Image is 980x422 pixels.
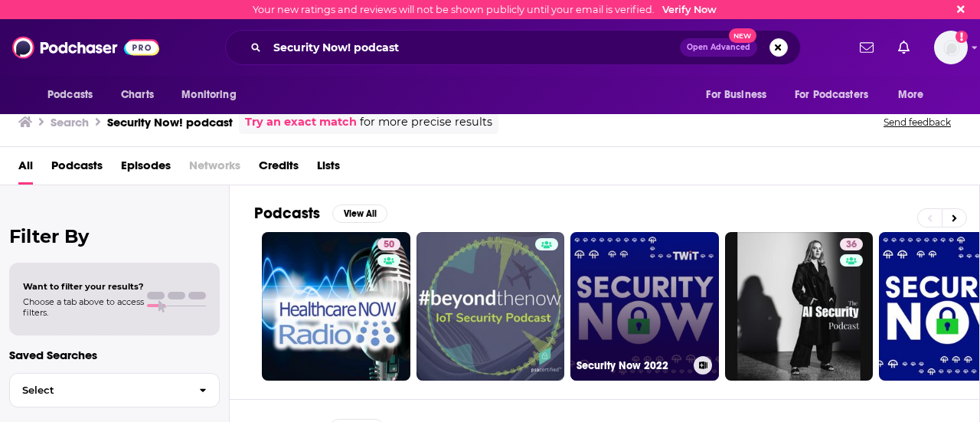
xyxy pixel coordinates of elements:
[887,80,943,110] button: open menu
[9,348,220,362] p: Saved Searches
[12,33,159,62] img: Podchaser - Follow, Share and Rate Podcasts
[245,113,357,131] a: Try an exact match
[259,153,299,185] a: Credits
[898,84,924,106] span: More
[171,80,256,110] button: open menu
[121,153,171,185] a: Episodes
[111,80,163,110] a: Charts
[47,84,93,106] span: Podcasts
[107,115,233,129] h3: Security Now! podcast
[121,84,154,106] span: Charts
[955,31,968,43] svg: Email not verified
[934,31,968,64] button: Show profile menu
[332,204,387,223] button: View All
[892,34,916,61] a: Show notifications dropdown
[934,31,968,64] img: User Profile
[706,84,766,106] span: For Business
[577,359,688,372] h3: Security Now 2022
[695,80,786,110] button: open menu
[384,237,394,253] span: 50
[725,232,874,381] a: 36
[9,225,220,247] h2: Filter By
[729,28,756,43] span: New
[680,38,757,57] button: Open AdvancedNew
[18,153,33,185] a: All
[267,35,680,60] input: Search podcasts, credits, & more...
[181,84,236,106] span: Monitoring
[377,238,400,250] a: 50
[225,30,801,65] div: Search podcasts, credits, & more...
[846,237,857,253] span: 36
[879,116,955,129] button: Send feedback
[785,80,890,110] button: open menu
[262,232,410,381] a: 50
[189,153,240,185] span: Networks
[254,204,387,223] a: PodcastsView All
[254,204,320,223] h2: Podcasts
[570,232,719,381] a: Security Now 2022
[9,373,220,407] button: Select
[317,153,340,185] a: Lists
[840,238,863,250] a: 36
[51,115,89,129] h3: Search
[854,34,880,61] a: Show notifications dropdown
[934,31,968,64] span: Logged in as jbarbour
[253,4,717,15] div: Your new ratings and reviews will not be shown publicly until your email is verified.
[662,4,717,15] a: Verify Now
[795,84,868,106] span: For Podcasters
[23,281,144,292] span: Want to filter your results?
[360,113,492,131] span: for more precise results
[687,44,750,51] span: Open Advanced
[51,153,103,185] a: Podcasts
[37,80,113,110] button: open menu
[10,385,187,395] span: Select
[23,296,144,318] span: Choose a tab above to access filters.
